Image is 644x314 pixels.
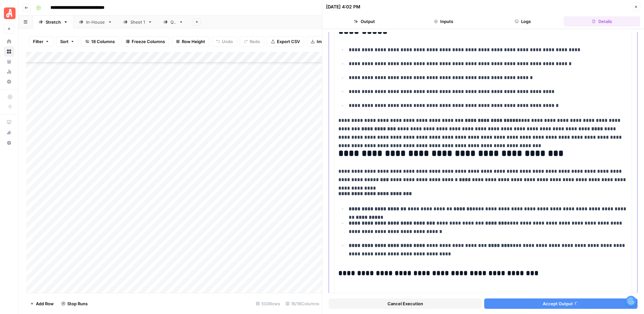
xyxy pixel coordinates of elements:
div: Stretch [46,19,61,25]
button: Accept Output [485,298,638,309]
button: Import CSV [307,36,344,47]
button: Freeze Columns [122,36,169,47]
button: Cancel Execution [329,298,482,309]
button: Help + Support [4,138,14,148]
div: [DATE] 4:02 PM [326,4,361,10]
a: QA [158,16,189,29]
a: AirOps Academy [4,117,14,127]
button: Stop Runs [58,298,92,309]
button: What's new? [4,127,14,138]
button: Redo [240,36,264,47]
a: Your Data [4,56,14,67]
span: Undo [222,38,233,45]
span: Cancel Execution [387,300,423,307]
button: Undo [212,36,237,47]
button: Workspace: Angi [4,5,14,21]
span: 18 Columns [91,38,115,45]
div: In-House [86,19,105,25]
a: Settings [4,76,14,87]
span: Import CSV [317,38,340,45]
button: Row Height [172,36,209,47]
button: Add Row [26,298,58,309]
button: Filter [29,36,53,47]
button: Sort [56,36,79,47]
button: 18 Columns [81,36,119,47]
div: 503 Rows [253,298,283,309]
div: 16/18 Columns [283,298,322,309]
button: Details [563,16,640,27]
a: In-House [73,16,118,29]
a: Sheet 1 [118,16,158,29]
span: Stop Runs [67,300,88,307]
img: Angi Logo [4,7,16,19]
span: Filter [33,38,43,45]
button: Logs [485,16,561,27]
span: Freeze Columns [132,38,165,45]
div: Sheet 1 [130,19,145,25]
a: Stretch [33,16,73,29]
span: Redo [250,38,260,45]
a: Browse [4,46,14,57]
div: QA [170,19,176,25]
span: Export CSV [277,38,300,45]
button: Output [326,16,403,27]
button: Export CSV [267,36,304,47]
div: What's new? [4,128,14,137]
span: Add Row [36,300,54,307]
a: Home [4,36,14,47]
button: Inputs [405,16,482,27]
span: Row Height [182,38,205,45]
span: Accept Output [543,300,573,307]
a: Usage [4,66,14,77]
span: Sort [60,38,69,45]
